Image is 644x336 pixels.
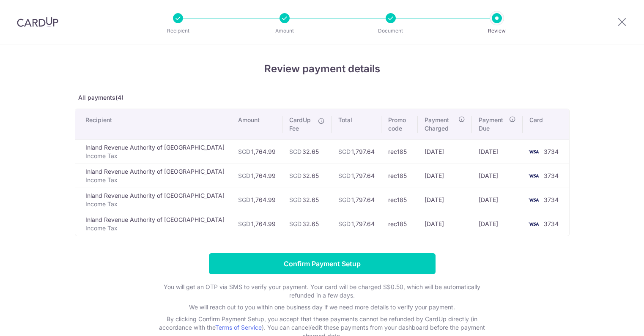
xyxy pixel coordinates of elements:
[525,195,542,205] img: <span class="translation_missing" title="translation missing: en.account_steps.new_confirm_form.b...
[215,324,262,331] a: Terms of Service
[418,212,472,236] td: [DATE]
[75,188,231,212] td: Inland Revenue Authority of [GEOGRAPHIC_DATA]
[381,164,418,188] td: rec185
[338,148,351,155] span: SGD
[418,139,472,164] td: [DATE]
[425,116,456,133] span: Payment Charged
[381,188,418,212] td: rec185
[338,220,351,227] span: SGD
[525,147,542,157] img: <span class="translation_missing" title="translation missing: en.account_steps.new_confirm_form.b...
[231,139,282,164] td: 1,764.99
[289,220,301,227] span: SGD
[231,109,282,139] th: Amount
[85,200,225,208] p: Income Tax
[472,212,523,236] td: [DATE]
[238,172,250,179] span: SGD
[209,253,436,274] input: Confirm Payment Setup
[231,188,282,212] td: 1,764.99
[381,212,418,236] td: rec185
[332,164,381,188] td: 1,797.64
[544,196,559,203] span: 3734
[289,172,301,179] span: SGD
[472,139,523,164] td: [DATE]
[289,148,301,155] span: SGD
[479,116,507,133] span: Payment Due
[289,116,314,133] span: CardUp Fee
[153,303,491,311] p: We will reach out to you within one business day if we need more details to verify your payment.
[75,139,231,164] td: Inland Revenue Authority of [GEOGRAPHIC_DATA]
[75,93,570,102] p: All payments(4)
[231,164,282,188] td: 1,764.99
[282,212,332,236] td: 32.65
[466,27,528,35] p: Review
[153,283,491,300] p: You will get an OTP via SMS to verify your payment. Your card will be charged S$0.50, which will ...
[147,27,209,35] p: Recipient
[525,219,542,229] img: <span class="translation_missing" title="translation missing: en.account_steps.new_confirm_form.b...
[282,188,332,212] td: 32.65
[75,212,231,236] td: Inland Revenue Authority of [GEOGRAPHIC_DATA]
[381,139,418,164] td: rec185
[338,172,351,179] span: SGD
[85,152,225,160] p: Income Tax
[289,196,301,203] span: SGD
[253,27,316,35] p: Amount
[418,164,472,188] td: [DATE]
[75,164,231,188] td: Inland Revenue Authority of [GEOGRAPHIC_DATA]
[85,176,225,184] p: Income Tax
[544,220,559,227] span: 3734
[332,188,381,212] td: 1,797.64
[231,212,282,236] td: 1,764.99
[85,224,225,232] p: Income Tax
[590,311,636,332] iframe: Opens a widget where you can find more information
[523,109,569,139] th: Card
[472,164,523,188] td: [DATE]
[75,109,231,139] th: Recipient
[472,188,523,212] td: [DATE]
[338,196,351,203] span: SGD
[282,139,332,164] td: 32.65
[381,109,418,139] th: Promo code
[418,188,472,212] td: [DATE]
[282,164,332,188] td: 32.65
[359,27,422,35] p: Document
[525,171,542,181] img: <span class="translation_missing" title="translation missing: en.account_steps.new_confirm_form.b...
[544,148,559,155] span: 3734
[332,109,381,139] th: Total
[332,212,381,236] td: 1,797.64
[17,17,58,27] img: CardUp
[238,220,250,227] span: SGD
[332,139,381,164] td: 1,797.64
[75,61,570,76] h4: Review payment details
[544,172,559,179] span: 3734
[238,148,250,155] span: SGD
[238,196,250,203] span: SGD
